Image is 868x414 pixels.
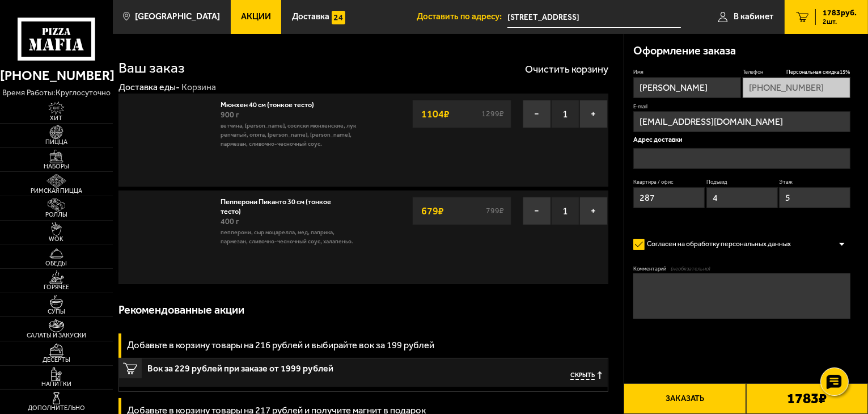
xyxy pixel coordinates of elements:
label: Этаж [779,178,850,185]
span: Вок за 229 рублей при заказе от 1999 рублей [147,358,441,373]
span: 1 [551,100,579,128]
span: В кабинет [734,12,773,21]
label: Подъезд [706,178,778,185]
p: Адрес доставки [633,137,850,143]
input: Ваш адрес доставки [507,7,681,28]
button: Заказать [624,383,746,414]
label: Квартира / офис [633,178,705,185]
h3: Добавьте в корзину товары на 216 рублей и выбирайте вок за 199 рублей [127,340,434,350]
span: Персональная скидка 15 % [786,68,850,75]
span: Акции [241,12,271,21]
strong: 1104 ₽ [418,103,452,125]
input: @ [633,111,850,132]
span: 1783 руб. [823,9,857,17]
span: Доставка [292,12,329,21]
span: Скрыть [570,371,595,380]
p: пепперони, сыр Моцарелла, мед, паприка, пармезан, сливочно-чесночный соус, халапеньо. [221,228,358,246]
b: 1783 ₽ [787,391,827,406]
button: + [579,100,608,128]
h3: Рекомендованные акции [118,305,244,316]
span: [GEOGRAPHIC_DATA] [135,12,220,21]
label: Имя [633,68,741,75]
span: Доставить по адресу: [417,12,507,21]
button: − [523,100,551,128]
span: 1 [551,197,579,225]
label: Комментарий [633,265,850,272]
a: Мюнхен 40 см (тонкое тесто) [221,98,323,109]
div: Корзина [181,82,216,94]
h3: Оформление заказа [633,45,736,57]
strong: 679 ₽ [418,200,447,222]
label: Телефон [743,68,850,75]
span: 2 шт. [823,18,857,25]
span: 400 г [221,217,239,226]
label: Согласен на обработку персональных данных [633,235,800,254]
button: − [523,197,551,225]
input: +7 ( [743,77,850,98]
img: 15daf4d41897b9f0e9f617042186c801.svg [332,11,345,24]
label: E-mail [633,103,850,110]
span: 900 г [221,110,239,120]
p: ветчина, [PERSON_NAME], сосиски мюнхенские, лук репчатый, опята, [PERSON_NAME], [PERSON_NAME], па... [221,121,358,149]
button: + [579,197,608,225]
input: Имя [633,77,741,98]
s: 1299 ₽ [480,110,506,118]
button: Скрыть [570,371,602,380]
a: Пепперони Пиканто 30 см (тонкое тесто) [221,195,331,215]
a: Доставка еды- [118,82,180,92]
span: (необязательно) [671,265,710,272]
h1: Ваш заказ [118,61,185,75]
s: 799 ₽ [485,207,506,215]
button: Очистить корзину [525,64,608,74]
